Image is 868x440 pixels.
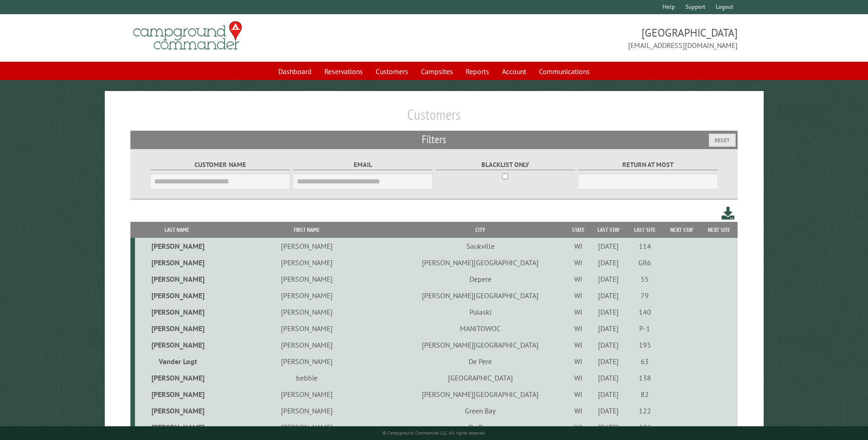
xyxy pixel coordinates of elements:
td: [PERSON_NAME] [219,304,394,320]
td: [PERSON_NAME] [135,370,219,386]
td: [PERSON_NAME] [135,304,219,320]
img: Campground Commander [130,18,245,54]
td: De Pere [394,419,566,435]
label: Customer Name [150,160,290,170]
td: 195 [627,337,663,353]
td: [PERSON_NAME][GEOGRAPHIC_DATA] [394,337,566,353]
div: [DATE] [592,258,625,267]
td: [PERSON_NAME] [135,402,219,419]
td: 79 [627,287,663,304]
td: [PERSON_NAME] [135,271,219,287]
div: [DATE] [592,357,625,366]
td: [PERSON_NAME][GEOGRAPHIC_DATA] [394,254,566,271]
td: 140 [627,304,663,320]
th: State [566,222,590,238]
td: WI [566,370,590,386]
td: Depere [394,271,566,287]
td: 138 [627,370,663,386]
td: [PERSON_NAME] [135,386,219,402]
td: WI [566,254,590,271]
td: [PERSON_NAME] [219,287,394,304]
a: Reports [460,63,495,80]
th: Last Site [627,222,663,238]
h2: Filters [130,131,737,148]
td: 106 [627,419,663,435]
th: First Name [219,222,394,238]
td: 122 [627,402,663,419]
td: [PERSON_NAME] [219,386,394,402]
td: bebbie [219,370,394,386]
td: 63 [627,353,663,370]
td: [PERSON_NAME] [135,238,219,254]
td: MANITOWOC [394,320,566,337]
span: [GEOGRAPHIC_DATA] [EMAIL_ADDRESS][DOMAIN_NAME] [434,25,738,51]
td: WI [566,238,590,254]
a: Customers [370,63,414,80]
th: Next Site [701,222,738,238]
div: [DATE] [592,423,625,432]
a: Communications [534,63,595,80]
td: WI [566,304,590,320]
div: [DATE] [592,307,625,317]
a: Reservations [319,63,368,80]
th: Next Stay [663,222,701,238]
td: WI [566,271,590,287]
td: WI [566,402,590,419]
td: [PERSON_NAME] [135,320,219,337]
td: [PERSON_NAME] [219,353,394,370]
td: [PERSON_NAME] [135,287,219,304]
div: [DATE] [592,324,625,333]
td: [PERSON_NAME] [135,254,219,271]
td: [PERSON_NAME] [219,254,394,271]
th: City [394,222,566,238]
div: [DATE] [592,390,625,399]
a: Dashboard [273,63,317,80]
td: 114 [627,238,663,254]
td: 55 [627,271,663,287]
td: WI [566,386,590,402]
td: [PERSON_NAME][GEOGRAPHIC_DATA] [394,287,566,304]
td: De Pere [394,353,566,370]
td: Saukville [394,238,566,254]
td: GR6 [627,254,663,271]
td: P-1 [627,320,663,337]
td: WI [566,419,590,435]
td: WI [566,353,590,370]
td: WI [566,320,590,337]
td: [PERSON_NAME][GEOGRAPHIC_DATA] [394,386,566,402]
button: Reset [709,134,736,147]
td: [PERSON_NAME] [219,337,394,353]
td: [PERSON_NAME] [135,419,219,435]
h1: Customers [130,106,737,131]
td: [PERSON_NAME] [219,271,394,287]
td: [GEOGRAPHIC_DATA] [394,370,566,386]
td: Pulaski [394,304,566,320]
a: Download this customer list (.csv) [722,205,735,222]
th: Last Name [135,222,219,238]
td: [PERSON_NAME] [219,320,394,337]
td: [PERSON_NAME] [219,238,394,254]
label: Email [293,160,432,170]
td: [PERSON_NAME] [135,337,219,353]
td: Vander Logt [135,353,219,370]
td: 82 [627,386,663,402]
div: [DATE] [592,274,625,284]
td: WI [566,337,590,353]
td: [PERSON_NAME] [219,402,394,419]
div: [DATE] [592,340,625,349]
div: [DATE] [592,241,625,251]
td: [PERSON_NAME] [219,419,394,435]
td: Green Bay [394,402,566,419]
div: [DATE] [592,291,625,300]
th: Last Stay [590,222,626,238]
label: Blacklist only [436,160,575,170]
a: Account [496,63,532,80]
div: [DATE] [592,406,625,415]
div: [DATE] [592,373,625,382]
small: © Campground Commander LLC. All rights reserved. [383,430,486,436]
label: Return at most [578,160,717,170]
td: WI [566,287,590,304]
a: Campsites [415,63,458,80]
